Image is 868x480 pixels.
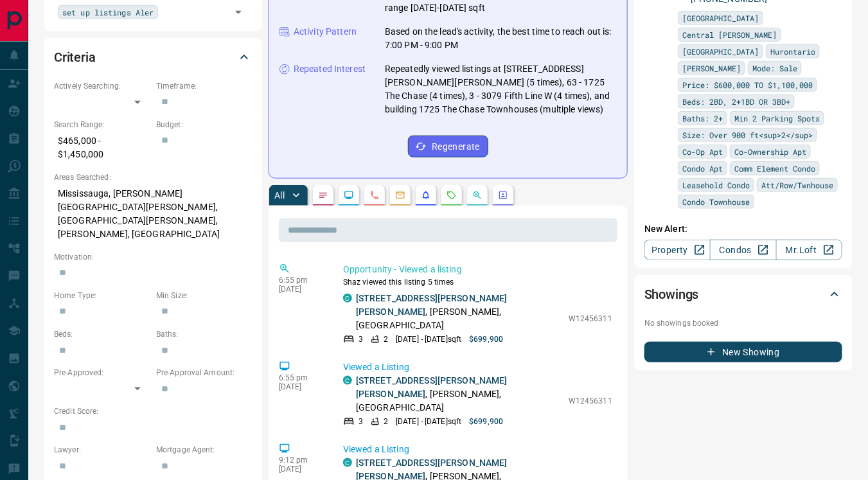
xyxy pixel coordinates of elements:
[279,373,324,382] p: 6:55 pm
[395,190,405,200] svg: Emails
[569,313,612,324] p: W12456311
[279,382,324,391] p: [DATE]
[682,45,759,58] span: [GEOGRAPHIC_DATA]
[54,405,252,417] p: Credit Score:
[54,367,150,378] p: Pre-Approved:
[343,458,352,467] div: condos.ca
[343,263,612,276] p: Opportunity - Viewed a listing
[359,416,363,427] p: 3
[384,333,388,345] p: 2
[396,333,461,345] p: [DATE] - [DATE] sqft
[682,195,750,208] span: Condo Townhouse
[359,333,363,345] p: 3
[734,145,806,158] span: Co-Ownership Apt
[408,136,488,157] button: Regenerate
[156,328,252,340] p: Baths:
[682,179,750,191] span: Leasehold Condo
[469,416,503,427] p: $699,900
[356,375,508,399] a: [STREET_ADDRESS][PERSON_NAME][PERSON_NAME]
[682,162,723,175] span: Condo Apt
[710,240,776,260] a: Condos
[644,317,842,329] p: No showings booked
[752,62,797,75] span: Mode: Sale
[356,293,508,317] a: [STREET_ADDRESS][PERSON_NAME][PERSON_NAME]
[62,6,154,19] span: set up listings Aler
[156,367,252,378] p: Pre-Approval Amount:
[761,179,833,191] span: Att/Row/Twnhouse
[343,294,352,303] div: condos.ca
[356,374,562,414] p: , [PERSON_NAME], [GEOGRAPHIC_DATA]
[318,190,328,200] svg: Notes
[54,119,150,130] p: Search Range:
[274,191,285,200] p: All
[356,292,562,332] p: , [PERSON_NAME], [GEOGRAPHIC_DATA]
[54,290,150,301] p: Home Type:
[294,25,357,39] p: Activity Pattern
[644,240,711,260] a: Property
[770,45,815,58] span: Hurontario
[682,62,741,75] span: [PERSON_NAME]
[385,62,617,116] p: Repeatedly viewed listings at [STREET_ADDRESS][PERSON_NAME][PERSON_NAME] (5 times), 63 - 1725 The...
[156,80,252,92] p: Timeframe:
[682,28,777,41] span: Central [PERSON_NAME]
[279,456,324,465] p: 9:12 pm
[279,285,324,294] p: [DATE]
[279,276,324,285] p: 6:55 pm
[421,190,431,200] svg: Listing Alerts
[54,80,150,92] p: Actively Searching:
[279,465,324,474] p: [DATE]
[54,130,150,165] p: $465,000 - $1,450,000
[343,360,612,374] p: Viewed a Listing
[644,342,842,362] button: New Showing
[472,190,483,200] svg: Opportunities
[156,444,252,456] p: Mortgage Agent:
[644,279,842,310] div: Showings
[682,95,790,108] span: Beds: 2BD, 2+1BD OR 3BD+
[343,376,352,385] div: condos.ca
[156,119,252,130] p: Budget:
[569,395,612,407] p: W12456311
[396,416,461,427] p: [DATE] - [DATE] sqft
[54,47,96,67] h2: Criteria
[469,333,503,345] p: $699,900
[682,129,813,141] span: Size: Over 900 ft<sup>2</sup>
[734,112,820,125] span: Min 2 Parking Spots
[54,183,252,245] p: Mississauga, [PERSON_NAME][GEOGRAPHIC_DATA][PERSON_NAME], [GEOGRAPHIC_DATA][PERSON_NAME], [PERSON...
[682,12,759,24] span: [GEOGRAPHIC_DATA]
[156,290,252,301] p: Min Size:
[682,145,723,158] span: Co-Op Apt
[54,444,150,456] p: Lawyer:
[229,3,247,21] button: Open
[343,443,612,456] p: Viewed a Listing
[54,251,252,263] p: Motivation:
[384,416,388,427] p: 2
[776,240,842,260] a: Mr.Loft
[343,276,612,288] p: Shaz viewed this listing 5 times
[369,190,380,200] svg: Calls
[54,42,252,73] div: Criteria
[385,25,617,52] p: Based on the lead's activity, the best time to reach out is: 7:00 PM - 9:00 PM
[54,328,150,340] p: Beds:
[644,222,842,236] p: New Alert:
[682,78,813,91] span: Price: $600,000 TO $1,100,000
[294,62,366,76] p: Repeated Interest
[682,112,723,125] span: Baths: 2+
[54,172,252,183] p: Areas Searched:
[447,190,457,200] svg: Requests
[644,284,699,305] h2: Showings
[498,190,508,200] svg: Agent Actions
[734,162,815,175] span: Comm Element Condo
[344,190,354,200] svg: Lead Browsing Activity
